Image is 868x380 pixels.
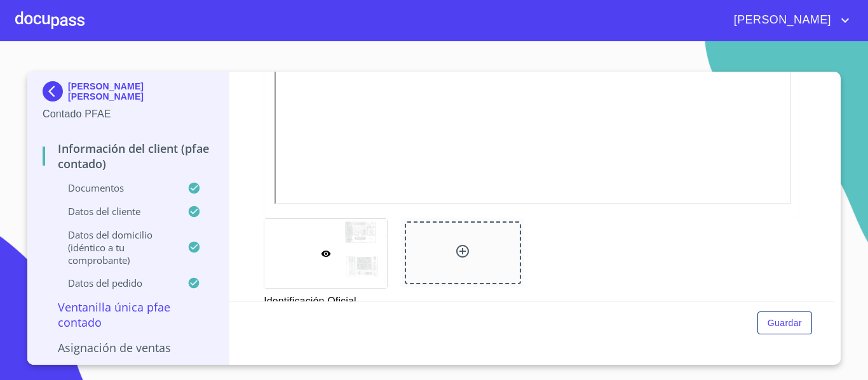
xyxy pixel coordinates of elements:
[43,228,187,266] p: Datos del domicilio (idéntico a tu comprobante)
[43,340,214,355] p: Asignación de Ventas
[724,10,853,30] button: account of current user
[43,277,187,289] p: Datos del pedido
[768,315,802,331] span: Guardar
[43,205,187,218] p: Datos del cliente
[43,81,68,102] img: Docupass spot blue
[264,289,386,309] p: Identificación Oficial
[757,311,812,335] button: Guardar
[43,141,214,171] p: Información del Client (PFAE contado)
[724,10,837,30] span: [PERSON_NAME]
[68,81,214,102] p: [PERSON_NAME] [PERSON_NAME]
[43,181,187,194] p: Documentos
[43,299,214,330] p: Ventanilla única PFAE contado
[43,107,214,122] p: Contado PFAE
[43,81,214,107] div: [PERSON_NAME] [PERSON_NAME]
